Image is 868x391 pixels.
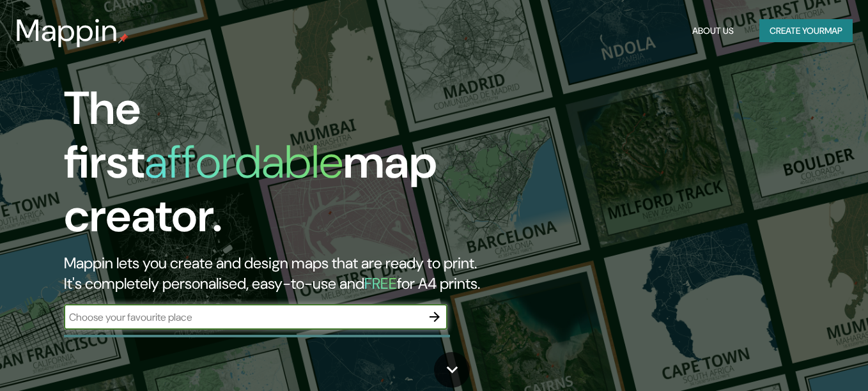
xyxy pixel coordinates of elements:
button: Create yourmap [759,19,853,43]
input: Choose your favourite place [64,310,422,325]
h1: affordable [144,132,343,192]
h3: Mappin [15,13,118,49]
button: About Us [687,19,739,43]
img: mappin-pin [118,33,128,43]
h1: The first map creator. [64,82,498,253]
h5: FREE [364,273,397,293]
h2: Mappin lets you create and design maps that are ready to print. It's completely personalised, eas... [64,253,498,294]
